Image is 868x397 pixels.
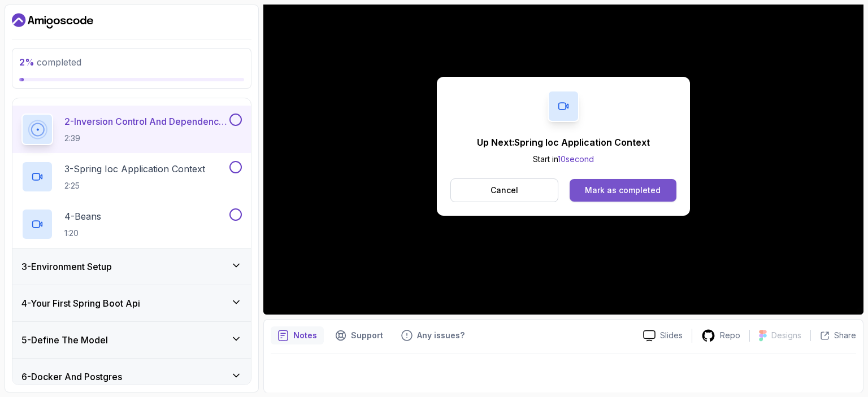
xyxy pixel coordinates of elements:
a: Repo [692,329,749,343]
button: Share [810,330,856,341]
p: Any issues? [417,330,465,341]
p: 2:39 [64,133,227,144]
p: 1:20 [64,228,101,239]
h3: 6 - Docker And Postgres [21,370,122,383]
p: Support [351,330,383,341]
p: Notes [293,330,317,341]
button: 6-Docker And Postgres [12,359,251,395]
span: 2 % [19,56,34,68]
p: 2:25 [64,180,205,191]
button: Feedback button [394,326,471,344]
button: notes button [271,326,324,344]
button: 3-Environment Setup [12,248,251,285]
button: Mark as completed [570,179,676,202]
a: Slides [634,330,692,342]
p: Designs [771,330,801,341]
button: 4-Beans1:20 [21,208,242,240]
p: 2 - Inversion Control And Dependency Injection [64,115,227,128]
p: Start in [477,154,650,165]
span: completed [19,56,81,68]
button: 4-Your First Spring Boot Api [12,285,251,321]
h3: 3 - Environment Setup [21,260,112,273]
p: 3 - Spring Ioc Application Context [64,162,205,176]
button: 3-Spring Ioc Application Context2:25 [21,161,242,193]
p: Up Next: Spring Ioc Application Context [477,136,650,149]
div: Mark as completed [585,185,661,196]
a: Dashboard [12,12,93,30]
span: 10 second [558,154,594,164]
p: Cancel [491,185,518,196]
p: Slides [660,330,683,341]
h3: 5 - Define The Model [21,333,108,347]
h3: 4 - Your First Spring Boot Api [21,296,140,310]
p: Repo [720,330,740,341]
button: 5-Define The Model [12,322,251,358]
button: Support button [328,326,390,344]
p: 4 - Beans [64,210,101,223]
button: Cancel [450,178,558,202]
p: Share [834,330,856,341]
button: 2-Inversion Control And Dependency Injection2:39 [21,114,242,145]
